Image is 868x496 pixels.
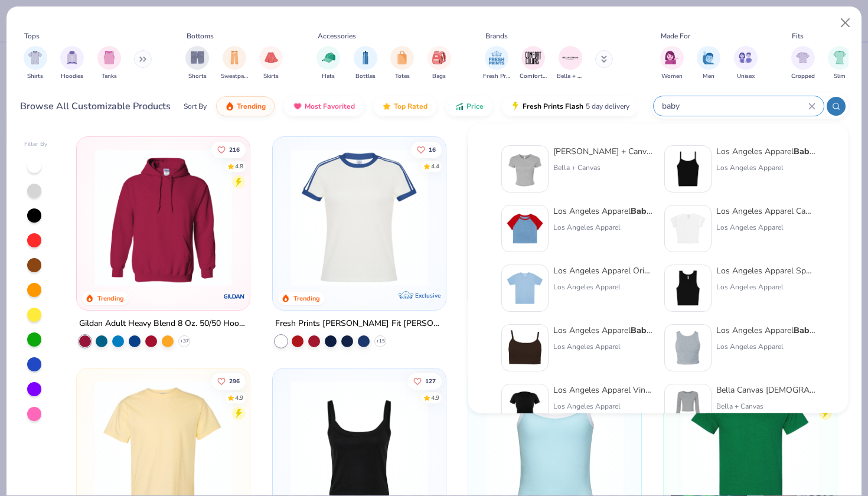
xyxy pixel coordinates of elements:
[97,46,121,81] button: filter button
[376,338,384,345] span: + 15
[446,96,492,116] button: Price
[520,72,547,81] span: Comfort Colors
[739,51,752,64] img: Unisex Image
[485,31,508,41] div: Brands
[229,146,240,152] span: 216
[185,46,209,81] button: filter button
[670,270,706,306] img: 0078be9a-03b3-411b-89be-d603b0ff0527
[553,341,652,352] div: Los Angeles Apparel
[523,102,583,111] span: Fresh Prints Flash
[796,51,810,64] img: Cropped Image
[483,46,510,81] button: filter button
[557,72,584,81] span: Bella + Canvas
[305,102,355,111] span: Most Favorited
[184,101,207,112] div: Sort By
[791,46,815,81] div: filter for Cropped
[631,205,652,217] strong: Baby
[188,72,207,81] span: Shorts
[697,46,720,81] div: filter for Men
[794,325,815,336] strong: Baby
[60,46,84,81] div: filter for Hoodies
[483,72,510,81] span: Fresh Prints
[670,210,706,247] img: b0603986-75a5-419a-97bc-283c66fe3a23
[221,46,248,81] button: filter button
[507,151,543,187] img: aa15adeb-cc10-480b-b531-6e6e449d5067
[716,384,815,396] div: Bella Canvas [DEMOGRAPHIC_DATA]' Micro Ribbed Long Sleeve Tee
[734,46,758,81] button: filter button
[466,102,484,111] span: Price
[716,324,815,337] div: Los Angeles Apparel Rib Crop Tank
[229,378,240,384] span: 296
[670,151,706,187] img: cbf11e79-2adf-4c6b-b19e-3da42613dd1b
[660,46,684,81] div: filter for Women
[716,205,815,217] div: Los Angeles Apparel Cap Sleeve Rib Crop Top
[557,46,584,81] button: filter button
[316,46,340,81] button: filter button
[502,96,638,116] button: Fresh Prints Flash5 day delivery
[520,46,547,81] div: filter for Comfort Colors
[66,51,79,64] img: Hoodies Image
[520,46,547,81] button: filter button
[828,46,851,81] div: filter for Slim
[488,49,505,67] img: Fresh Prints Image
[670,389,706,426] img: b4bb1e2f-f7d4-4cd0-95e8-cbfaf6568a96
[511,102,520,111] img: flash.gif
[103,51,116,64] img: Tanks Image
[237,102,266,111] span: Trending
[483,46,510,81] div: filter for Fresh Prints
[507,210,543,247] img: 1633acb1-e9a5-445a-8601-4ed2dacc642d
[60,46,84,81] button: filter button
[185,46,209,81] div: filter for Shorts
[28,51,42,64] img: Shirts Image
[524,49,542,67] img: Comfort Colors Image
[716,282,815,292] div: Los Angeles Apparel
[221,72,248,81] span: Sweatpants
[259,46,283,81] div: filter for Skirts
[661,31,690,41] div: Made For
[553,282,652,292] div: Los Angeles Apparel
[737,72,755,81] span: Unisex
[716,222,815,233] div: Los Angeles Apparel
[27,72,43,81] span: Shirts
[661,72,683,81] span: Women
[553,162,652,173] div: Bella + Canvas
[665,51,678,64] img: Women Image
[24,140,48,149] div: Filter By
[355,72,376,81] span: Bottles
[89,149,238,286] img: 01756b78-01f6-4cc6-8d8a-3c30c1a0c8ac
[833,51,846,64] img: Slim Image
[24,46,47,81] button: filter button
[415,292,440,299] span: Exclusive
[794,146,815,157] strong: Baby
[557,46,584,81] div: filter for Bella + Canvas
[507,389,543,426] img: 05861bae-2e6d-4309-8e78-f0d673bd80c6
[322,51,335,64] img: Hats Image
[228,51,241,64] img: Sweatpants Image
[180,338,189,345] span: + 37
[293,102,302,111] img: most_fav.gif
[24,46,47,81] div: filter for Shirts
[553,222,652,233] div: Los Angeles Apparel
[716,162,815,173] div: Los Angeles Apparel
[428,46,451,81] button: filter button
[354,46,377,81] div: filter for Bottles
[211,373,246,390] button: Like
[395,72,410,81] span: Totes
[507,329,543,366] img: 806829dd-1c22-4937-9a35-1c80dd7c627b
[660,46,684,81] button: filter button
[396,51,409,64] img: Totes Image
[716,265,815,277] div: Los Angeles Apparel Sporty Rib Crop Tank
[373,96,436,116] button: Top Rated
[316,46,340,81] div: filter for Hats
[259,46,283,81] button: filter button
[187,31,214,41] div: Bottoms
[263,72,279,81] span: Skirts
[61,72,83,81] span: Hoodies
[834,72,846,81] span: Slim
[354,46,377,81] button: filter button
[79,316,247,331] div: Gildan Adult Heavy Blend 8 Oz. 50/50 Hooded Sweatshirt
[359,51,372,64] img: Bottles Image
[97,46,121,81] div: filter for Tanks
[390,46,414,81] button: filter button
[430,162,439,171] div: 4.4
